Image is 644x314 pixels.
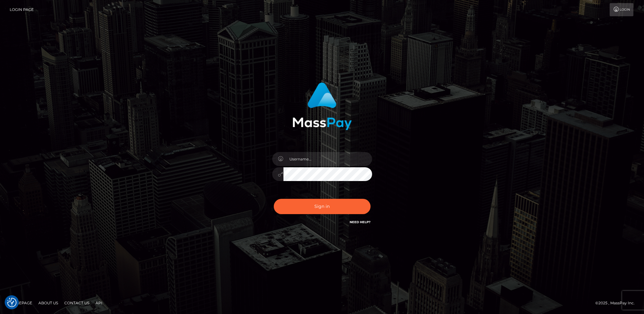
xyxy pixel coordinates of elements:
[93,298,105,308] a: API
[10,3,34,16] a: Login Page
[7,298,35,308] a: Homepage
[350,220,371,224] a: Need Help?
[595,300,639,307] div: © 2025 , MassPay Inc.
[274,199,371,214] button: Sign in
[283,152,372,166] input: Username...
[7,298,17,307] img: Revisit consent button
[36,298,61,308] a: About Us
[7,298,17,307] button: Consent Preferences
[610,3,633,16] a: Login
[293,82,352,130] img: MassPay Login
[62,298,92,308] a: Contact Us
